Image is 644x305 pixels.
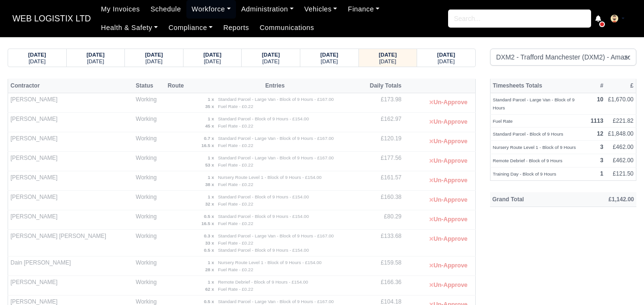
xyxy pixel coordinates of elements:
[8,113,133,132] td: [PERSON_NAME]
[133,210,165,230] td: Working
[358,230,404,256] td: £133.68
[218,299,334,304] small: Standard Parcel - Large Van - Block of 9 Hours - £167.00
[133,191,165,210] td: Working
[218,104,253,109] small: Fuel Rate - £0.22
[218,97,334,102] small: Standard Parcel - Large Van - Block of 9 Hours - £167.00
[218,162,253,167] small: Fuel Rate - £0.22
[600,157,603,164] strong: 3
[379,59,396,64] small: [DATE]
[133,276,165,295] td: Working
[8,230,133,256] td: [PERSON_NAME] [PERSON_NAME]
[218,123,253,128] small: Fuel Rate - £0.22
[204,59,221,64] small: [DATE]
[358,256,404,276] td: £159.58
[8,152,133,171] td: [PERSON_NAME]
[424,193,472,207] button: Un-Approve
[133,132,165,152] td: Working
[493,131,563,137] small: Standard Parcel - Block of 9 Hours
[438,59,455,64] small: [DATE]
[493,145,576,150] small: Nursery Route Level 1 - Block of 9 Hours
[218,214,309,219] small: Standard Parcel - Block of 9 Hours - £154.00
[163,19,218,37] a: Compliance
[218,182,253,187] small: Fuel Rate - £0.22
[424,213,472,226] button: Un-Approve
[218,116,309,121] small: Standard Parcel - Block of 9 Hours - £154.00
[204,52,222,58] strong: [DATE]
[201,143,214,148] strong: 16.5 x
[606,114,636,128] td: £221.82
[29,59,46,64] small: [DATE]
[606,154,636,167] td: £462.00
[165,79,192,93] th: Route
[208,260,214,265] strong: 1 x
[8,9,96,28] span: WEB LOGISTIX LTD
[218,286,253,292] small: Fuel Rate - £0.22
[358,210,404,230] td: £80.29
[448,10,591,28] input: Search...
[262,59,279,64] small: [DATE]
[8,210,133,230] td: [PERSON_NAME]
[204,247,214,253] strong: 0.5 x
[493,171,556,177] small: Training Day - Block of 9 Hours
[205,240,214,246] strong: 33 x
[204,136,214,141] strong: 0.7 x
[606,79,636,93] th: £
[320,52,338,58] strong: [DATE]
[262,52,280,58] strong: [DATE]
[133,256,165,276] td: Working
[606,93,636,115] td: £1,670.00
[596,259,644,305] iframe: Chat Widget
[600,144,603,150] strong: 3
[208,279,214,285] strong: 1 x
[8,276,133,295] td: [PERSON_NAME]
[145,52,163,58] strong: [DATE]
[204,299,214,304] strong: 0.5 x
[133,171,165,191] td: Working
[208,116,214,121] strong: 1 x
[218,136,334,141] small: Standard Parcel - Large Van - Block of 9 Hours - £167.00
[218,19,254,37] a: Reports
[606,167,636,180] td: £121.50
[8,79,133,93] th: Contractor
[133,113,165,132] td: Working
[218,247,309,253] small: Standard Parcel - Block of 9 Hours - £154.00
[191,79,358,93] th: Entries
[424,232,472,246] button: Un-Approve
[606,128,636,141] td: £1,848.00
[493,118,513,124] small: Fuel Rate
[358,152,404,171] td: £177.56
[87,59,104,64] small: [DATE]
[205,201,214,207] strong: 32 x
[145,59,163,64] small: [DATE]
[204,214,214,219] strong: 0.5 x
[255,19,320,37] a: Communications
[205,123,214,128] strong: 45 x
[379,52,397,58] strong: [DATE]
[424,259,472,273] button: Un-Approve
[133,93,165,113] td: Working
[218,194,309,199] small: Standard Parcel - Block of 9 Hours - £154.00
[8,132,133,152] td: [PERSON_NAME]
[208,155,214,160] strong: 1 x
[218,233,334,238] small: Standard Parcel - Large Van - Block of 9 Hours - £167.00
[8,93,133,113] td: [PERSON_NAME]
[96,19,164,37] a: Health & Safety
[490,192,570,207] th: Grand Total
[493,97,575,110] small: Standard Parcel - Large Van - Block of 9 Hours
[205,182,214,187] strong: 38 x
[218,240,253,246] small: Fuel Rate - £0.22
[424,154,472,168] button: Un-Approve
[358,191,404,210] td: £160.38
[8,10,96,28] a: WEB LOGISTIX LTD
[424,278,472,292] button: Un-Approve
[591,118,603,124] strong: 1113
[218,221,253,226] small: Fuel Rate - £0.22
[133,79,165,93] th: Status
[570,192,636,207] th: £1,142.00
[218,155,334,160] small: Standard Parcel - Large Van - Block of 9 Hours - £167.00
[358,93,404,113] td: £173.98
[205,267,214,272] strong: 28 x
[205,162,214,167] strong: 53 x
[208,194,214,199] strong: 1 x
